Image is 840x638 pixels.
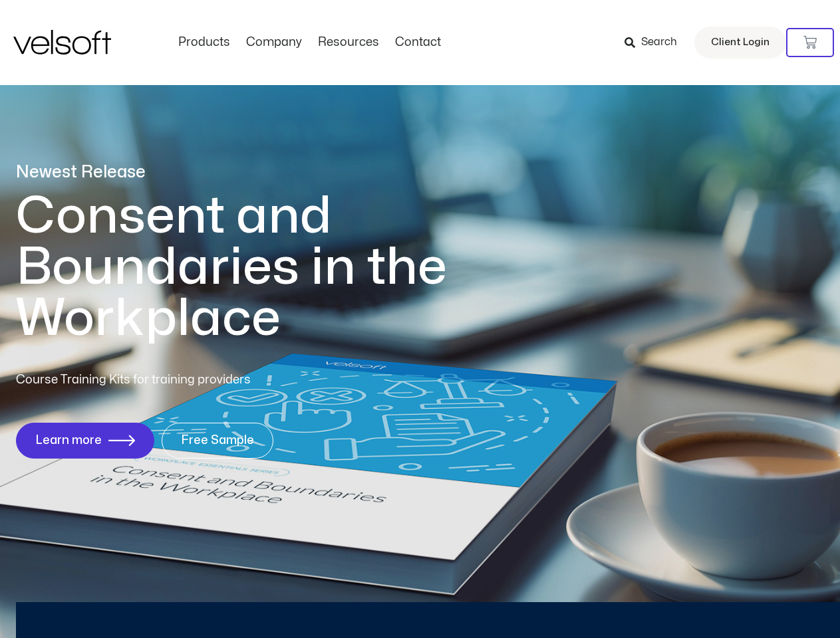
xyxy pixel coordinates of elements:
[238,35,310,50] a: CompanyMenu Toggle
[35,434,102,447] span: Learn more
[310,35,387,50] a: ResourcesMenu Toggle
[162,423,273,459] a: Free Sample
[170,35,238,50] a: ProductsMenu Toggle
[625,31,686,54] a: Search
[16,191,501,344] h1: Consent and Boundaries in the Workplace
[711,34,770,51] span: Client Login
[694,27,786,58] a: Client Login
[13,30,111,54] img: Velsoft Training Materials
[181,434,254,447] span: Free Sample
[641,34,677,51] span: Search
[16,161,501,184] p: Newest Release
[16,371,347,389] p: Course Training Kits for training providers
[16,423,154,459] a: Learn more
[387,35,449,50] a: ContactMenu Toggle
[170,35,449,50] nav: Menu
